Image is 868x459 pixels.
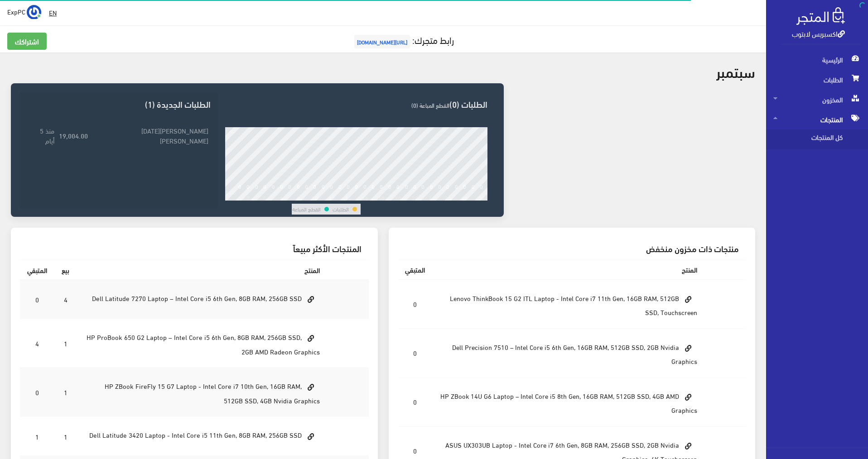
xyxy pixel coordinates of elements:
div: 14 [345,194,352,201]
a: ... ExpPC [7,5,41,19]
td: 0 [20,368,54,416]
a: كل المنتجات [766,129,868,149]
td: الطلبات [332,204,349,215]
h3: الطلبات (0) [225,100,487,108]
a: EN [45,5,60,21]
td: 1 [54,416,77,455]
div: 12 [328,194,335,201]
td: Dell Latitude 3420 Laptop - Intel Core i5 11th Gen, 8GB RAM, 256GB SSD [77,416,327,455]
a: اكسبريس لابتوب [792,27,845,40]
h2: سبتمبر [716,63,755,79]
td: 4 [20,319,54,368]
th: المنتج [432,260,705,279]
td: Dell Latitude 7270 Laptop – Intel Core i5 6th Gen, 8GB RAM, 256GB SSD [77,280,327,319]
td: 1 [54,368,77,416]
td: HP ZBook FireFly 15 G7 Laptop - Intel Core i7 10th Gen, 16GB RAM, 512GB SSD, 4GB Nvidia Graphics [77,368,327,416]
span: المخزون [773,90,861,110]
img: ... [27,5,41,19]
div: 10 [312,194,318,201]
div: 26 [445,194,451,201]
div: 30 [478,194,485,201]
td: [PERSON_NAME][DATE] [PERSON_NAME] [90,123,210,148]
a: المخزون [766,90,868,110]
span: الرئيسية [773,50,861,70]
td: Dell Precision 7510 – Intel Core i5 6th Gen, 16GB RAM, 512GB SSD, 2GB Nvidia Graphics [432,329,705,378]
div: 28 [462,194,468,201]
td: 0 [20,280,54,319]
div: 18 [378,194,385,201]
div: 22 [412,194,418,201]
td: 1 [54,319,77,368]
a: الطلبات [766,70,868,90]
div: 8 [297,194,300,201]
div: 24 [429,194,435,201]
td: 4 [54,280,77,319]
div: 6 [280,194,283,201]
td: HP ZBook 14U G6 Laptop – Intel Core i5 8th Gen, 16GB RAM, 512GB SSD, 4GB AMD Graphics [432,378,705,426]
div: 16 [362,194,368,201]
img: . [796,7,845,25]
th: المتبقي [20,260,54,280]
th: بيع [54,260,77,280]
h3: المنتجات الأكثر مبيعاً [27,244,362,253]
div: 20 [395,194,401,201]
span: ExpPC [7,6,25,17]
div: 4 [263,194,266,201]
iframe: Drift Widget Chat Controller [11,397,45,431]
td: 0 [398,280,432,329]
h3: منتجات ذات مخزون منخفض [405,244,739,253]
td: HP ProBook 650 G2 Laptop – Intel Core i5 6th Gen, 8GB RAM, 256GB SSD, 2GB AMD Radeon Graphics [77,319,327,368]
th: المنتج [77,260,327,280]
span: الطلبات [773,70,861,90]
span: المنتجات [773,110,861,129]
h3: الطلبات الجديدة (1) [27,100,210,108]
td: Lenovo ThinkBook 15 G2 ITL Laptop - Intel Core i7 11th Gen, 16GB RAM, 512GB SSD, Touchscreen [432,280,705,329]
td: 1 [20,416,54,455]
span: كل المنتجات [773,129,842,149]
a: رابط متجرك:[URL][DOMAIN_NAME] [352,31,454,48]
td: منذ 5 أيام [27,123,57,148]
a: اشتراكك [7,33,47,50]
div: 2 [246,194,250,201]
span: القطع المباعة (0) [411,100,449,110]
strong: 19,004.00 [59,130,88,140]
span: [URL][DOMAIN_NAME] [354,35,410,48]
a: الرئيسية [766,50,868,70]
td: 0 [398,329,432,378]
u: EN [49,7,57,18]
td: القطع المباعة [292,204,321,215]
th: المتبقي [398,260,432,279]
a: المنتجات [766,110,868,129]
td: 0 [398,378,432,426]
